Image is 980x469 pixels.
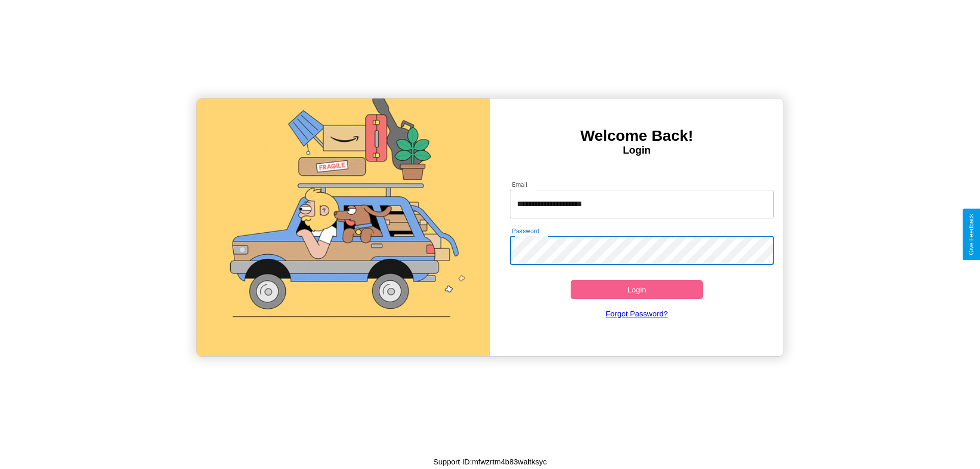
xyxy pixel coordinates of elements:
[433,455,547,468] p: Support ID: mfwzrtm4b83waltksyc
[512,180,528,189] label: Email
[505,299,769,328] a: Forgot Password?
[571,280,703,299] button: Login
[968,214,975,255] div: Give Feedback
[490,144,783,156] h4: Login
[512,227,539,235] label: Password
[490,127,783,144] h3: Welcome Back!
[197,98,490,356] img: gif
